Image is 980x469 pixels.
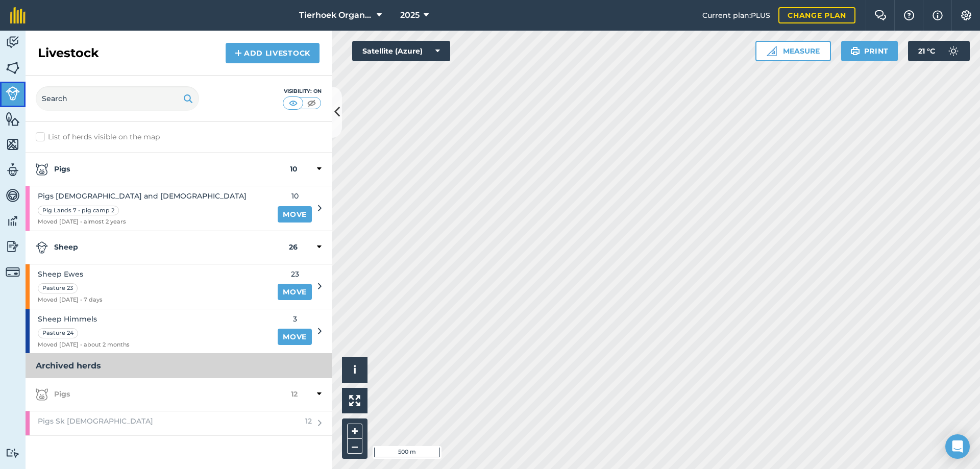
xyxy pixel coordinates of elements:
img: svg+xml;base64,PHN2ZyB4bWxucz0iaHR0cDovL3d3dy53My5vcmcvMjAwMC9zdmciIHdpZHRoPSIxOSIgaGVpZ2h0PSIyNC... [850,45,860,57]
span: Current plan : PLUS [702,10,770,21]
button: 21 °C [908,41,970,61]
img: Ruler icon [767,46,777,56]
img: svg+xml;base64,PHN2ZyB4bWxucz0iaHR0cDovL3d3dy53My5vcmcvMjAwMC9zdmciIHdpZHRoPSIxNCIgaGVpZ2h0PSIyNC... [235,47,242,59]
div: Open Intercom Messenger [945,434,970,459]
span: Sheep Himmels [38,313,130,325]
button: Print [841,41,898,61]
strong: Pigs [36,388,291,401]
img: svg+xml;base64,PHN2ZyB4bWxucz0iaHR0cDovL3d3dy53My5vcmcvMjAwMC9zdmciIHdpZHRoPSI1NiIgaGVpZ2h0PSI2MC... [6,60,20,76]
button: Satellite (Azure) [352,41,450,61]
a: Move [278,284,312,300]
img: svg+xml;base64,PD94bWwgdmVyc2lvbj0iMS4wIiBlbmNvZGluZz0idXRmLTgiPz4KPCEtLSBHZW5lcmF0b3I6IEFkb2JlIE... [6,213,20,229]
a: Change plan [778,7,855,23]
span: i [353,363,356,376]
img: svg+xml;base64,PD94bWwgdmVyc2lvbj0iMS4wIiBlbmNvZGluZz0idXRmLTgiPz4KPCEtLSBHZW5lcmF0b3I6IEFkb2JlIE... [6,162,20,178]
a: Move [278,206,312,223]
img: svg+xml;base64,PD94bWwgdmVyc2lvbj0iMS4wIiBlbmNvZGluZz0idXRmLTgiPz4KPCEtLSBHZW5lcmF0b3I6IEFkb2JlIE... [6,86,20,101]
span: Sheep Ewes [38,268,103,280]
a: Add Livestock [226,43,320,63]
img: svg+xml;base64,PD94bWwgdmVyc2lvbj0iMS4wIiBlbmNvZGluZz0idXRmLTgiPz4KPCEtLSBHZW5lcmF0b3I6IEFkb2JlIE... [6,239,20,254]
img: svg+xml;base64,PHN2ZyB4bWxucz0iaHR0cDovL3d3dy53My5vcmcvMjAwMC9zdmciIHdpZHRoPSI1MCIgaGVpZ2h0PSI0MC... [287,98,300,108]
img: svg+xml;base64,PHN2ZyB4bWxucz0iaHR0cDovL3d3dy53My5vcmcvMjAwMC9zdmciIHdpZHRoPSIxNyIgaGVpZ2h0PSIxNy... [933,9,943,21]
img: Two speech bubbles overlapping with the left bubble in the forefront [874,10,887,20]
div: Visibility: On [283,87,322,95]
a: Move [278,329,312,345]
img: svg+xml;base64,PD94bWwgdmVyc2lvbj0iMS4wIiBlbmNvZGluZz0idXRmLTgiPz4KPCEtLSBHZW5lcmF0b3I6IEFkb2JlIE... [36,163,48,176]
strong: Pigs [36,163,290,176]
img: svg+xml;base64,PD94bWwgdmVyc2lvbj0iMS4wIiBlbmNvZGluZz0idXRmLTgiPz4KPCEtLSBHZW5lcmF0b3I6IEFkb2JlIE... [6,265,20,279]
a: Sheep EwesPasture 23Moved [DATE] - 7 days [26,264,272,309]
img: A question mark icon [903,10,915,20]
img: svg+xml;base64,PD94bWwgdmVyc2lvbj0iMS4wIiBlbmNvZGluZz0idXRmLTgiPz4KPCEtLSBHZW5lcmF0b3I6IEFkb2JlIE... [36,388,48,401]
button: i [342,357,367,383]
strong: 12 [291,388,298,401]
a: Sheep HimmelsPasture 24Moved [DATE] - about 2 months [26,309,272,354]
span: Pigs Sk [DEMOGRAPHIC_DATA] [38,415,153,427]
div: Pig Lands 7 - pig camp 2 [38,206,119,216]
span: 21 ° C [918,41,935,61]
button: Measure [755,41,831,61]
span: 3 [278,313,312,325]
span: 10 [278,190,312,202]
img: svg+xml;base64,PD94bWwgdmVyc2lvbj0iMS4wIiBlbmNvZGluZz0idXRmLTgiPz4KPCEtLSBHZW5lcmF0b3I6IEFkb2JlIE... [943,41,964,61]
img: svg+xml;base64,PD94bWwgdmVyc2lvbj0iMS4wIiBlbmNvZGluZz0idXRmLTgiPz4KPCEtLSBHZW5lcmF0b3I6IEFkb2JlIE... [36,241,48,254]
strong: 26 [289,241,298,254]
img: svg+xml;base64,PHN2ZyB4bWxucz0iaHR0cDovL3d3dy53My5vcmcvMjAwMC9zdmciIHdpZHRoPSIxOSIgaGVpZ2h0PSIyNC... [183,92,193,105]
span: Moved [DATE] - almost 2 years [38,217,247,227]
img: A cog icon [960,10,972,20]
button: – [347,439,362,454]
img: svg+xml;base64,PHN2ZyB4bWxucz0iaHR0cDovL3d3dy53My5vcmcvMjAwMC9zdmciIHdpZHRoPSI1NiIgaGVpZ2h0PSI2MC... [6,137,20,152]
span: 23 [278,268,312,280]
img: Four arrows, one pointing top left, one top right, one bottom right and the last bottom left [349,395,360,406]
span: 12 [305,415,312,427]
strong: Sheep [36,241,289,254]
span: 2025 [400,9,420,21]
a: Pigs [DEMOGRAPHIC_DATA] and [DEMOGRAPHIC_DATA]Pig Lands 7 - pig camp 2Moved [DATE] - almost 2 years [26,186,272,231]
strong: 10 [290,163,298,176]
span: Moved [DATE] - about 2 months [38,340,130,350]
button: + [347,424,362,439]
img: svg+xml;base64,PD94bWwgdmVyc2lvbj0iMS4wIiBlbmNvZGluZz0idXRmLTgiPz4KPCEtLSBHZW5lcmF0b3I6IEFkb2JlIE... [6,448,20,458]
h3: Archived herds [26,354,332,378]
img: svg+xml;base64,PHN2ZyB4bWxucz0iaHR0cDovL3d3dy53My5vcmcvMjAwMC9zdmciIHdpZHRoPSI1NiIgaGVpZ2h0PSI2MC... [6,111,20,127]
span: Pigs [DEMOGRAPHIC_DATA] and [DEMOGRAPHIC_DATA] [38,190,247,202]
img: svg+xml;base64,PD94bWwgdmVyc2lvbj0iMS4wIiBlbmNvZGluZz0idXRmLTgiPz4KPCEtLSBHZW5lcmF0b3I6IEFkb2JlIE... [6,35,20,50]
a: Pigs Sk [DEMOGRAPHIC_DATA] [26,411,299,435]
img: fieldmargin Logo [10,7,26,23]
label: List of herds visible on the map [36,132,322,142]
div: Pasture 24 [38,328,78,338]
input: Search [36,86,199,111]
img: svg+xml;base64,PHN2ZyB4bWxucz0iaHR0cDovL3d3dy53My5vcmcvMjAwMC9zdmciIHdpZHRoPSI1MCIgaGVpZ2h0PSI0MC... [305,98,318,108]
span: Moved [DATE] - 7 days [38,295,103,305]
span: Tierhoek Organic Farm [299,9,373,21]
h2: Livestock [38,45,99,61]
img: svg+xml;base64,PD94bWwgdmVyc2lvbj0iMS4wIiBlbmNvZGluZz0idXRmLTgiPz4KPCEtLSBHZW5lcmF0b3I6IEFkb2JlIE... [6,188,20,203]
div: Pasture 23 [38,283,78,293]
